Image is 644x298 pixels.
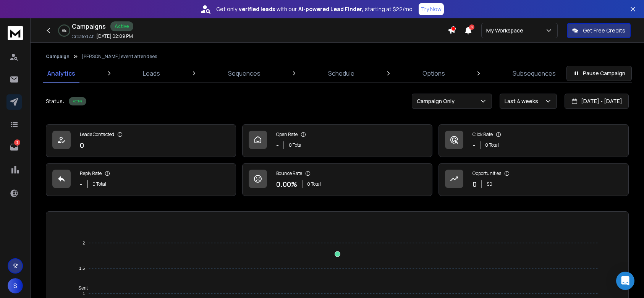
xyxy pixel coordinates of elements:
p: - [80,179,83,189]
p: Last 4 weeks [505,97,541,105]
p: 3 [14,139,20,146]
a: Open Rate-0 Total [242,124,432,157]
button: Pause Campaign [566,66,632,81]
button: Try Now [419,3,444,15]
p: - [472,140,475,151]
p: Leads [143,69,160,78]
a: Leads [138,64,165,83]
p: 0 % [62,28,66,33]
tspan: 1.5 [79,266,85,270]
p: [PERSON_NAME] event attendees [82,53,157,60]
a: Opportunities0$0 [439,163,629,196]
a: 3 [6,139,22,155]
a: Leads Contacted0 [46,124,236,157]
p: Schedule [328,69,354,78]
p: Bounce Rate [276,170,302,177]
tspan: 1 [83,291,85,296]
p: Analytics [47,69,75,78]
p: 0 Total [289,142,303,148]
p: 0.00 % [276,179,297,189]
tspan: 2 [83,241,85,245]
a: Click Rate-0 Total [439,124,629,157]
img: logo [8,26,23,40]
p: 0 [80,140,84,151]
a: Bounce Rate0.00%0 Total [242,163,432,196]
p: $ 0 [487,181,492,187]
p: 0 Total [307,181,321,187]
a: Reply Rate-0 Total [46,163,236,196]
h1: Campaigns [72,22,106,31]
a: Subsequences [508,64,560,83]
strong: verified leads [239,5,275,13]
button: Campaign [46,53,70,60]
button: S [8,278,23,293]
p: Subsequences [513,69,556,78]
a: Schedule [324,64,359,83]
strong: AI-powered Lead Finder, [298,5,363,13]
p: Status: [46,97,64,105]
p: 0 Total [92,181,106,187]
p: 0 Total [485,142,499,148]
p: Click Rate [472,131,493,138]
p: Try Now [421,5,442,13]
button: [DATE] - [DATE] [565,94,629,109]
p: Get Free Credits [583,27,625,34]
p: My Workspace [486,27,526,34]
p: [DATE] 02:09 PM [96,33,133,39]
p: - [276,140,279,151]
p: Opportunities [472,170,501,177]
p: Campaign Only [417,97,458,105]
span: 3 [469,24,474,30]
p: 0 [472,179,477,189]
a: Options [418,64,450,83]
span: Sent [73,285,88,291]
p: Created At: [72,34,95,40]
p: Open Rate [276,131,298,138]
p: Leads Contacted [80,131,114,138]
button: Get Free Credits [567,23,631,38]
a: Sequences [223,64,265,83]
p: Get only with our starting at $22/mo [216,5,413,13]
div: Open Intercom Messenger [616,272,634,290]
div: Active [110,21,133,31]
p: Options [422,69,445,78]
a: Analytics [43,64,80,83]
p: Reply Rate [80,170,102,177]
p: Sequences [228,69,261,78]
div: Active [69,97,86,105]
